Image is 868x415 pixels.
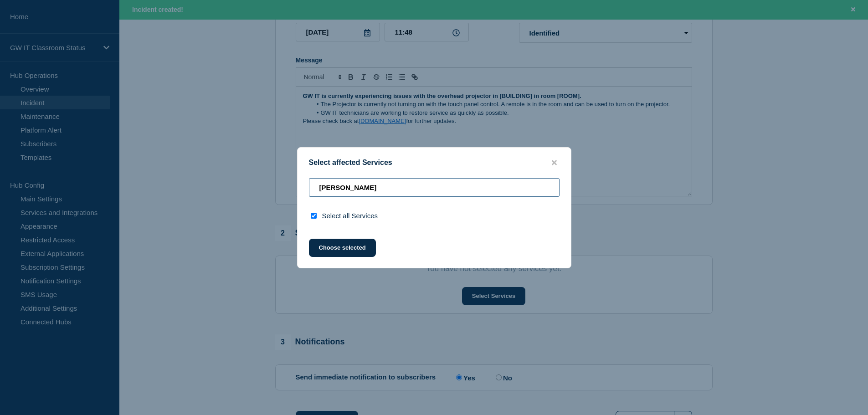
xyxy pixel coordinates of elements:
input: Search [309,178,560,197]
span: Select all Services [322,212,378,220]
button: Choose selected [309,239,376,257]
div: Select affected Services [298,159,571,167]
input: select all checkbox [311,213,317,219]
button: close button [549,159,560,167]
